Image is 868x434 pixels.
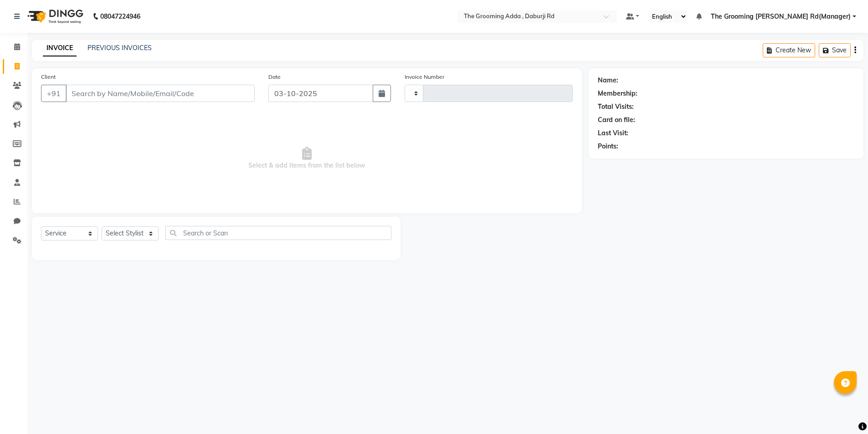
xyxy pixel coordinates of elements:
input: Search by Name/Mobile/Email/Code [66,85,255,102]
a: PREVIOUS INVOICES [87,44,152,52]
button: +91 [41,85,67,102]
div: Card on file: [598,115,635,125]
div: Name: [598,76,618,85]
input: Search or Scan [165,226,391,240]
img: logo [23,4,86,29]
button: Save [819,43,851,57]
label: Client [41,73,56,81]
span: Select & add items from the list below [41,113,573,204]
button: Create New [763,43,815,57]
iframe: chat widget [830,398,859,425]
label: Date [268,73,281,81]
label: Invoice Number [405,73,444,81]
span: The Grooming [PERSON_NAME] Rd(Manager) [711,12,851,21]
div: Points: [598,142,618,151]
div: Membership: [598,89,637,98]
b: 08047224946 [100,4,140,29]
a: INVOICE [43,40,77,56]
div: Total Visits: [598,102,634,112]
div: Last Visit: [598,128,628,138]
